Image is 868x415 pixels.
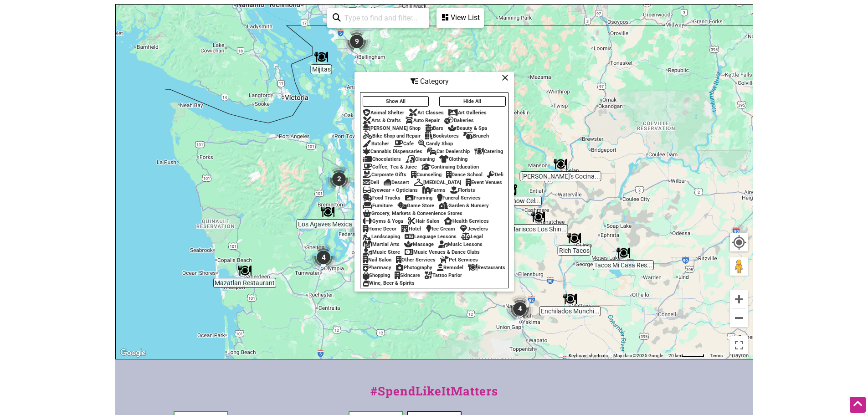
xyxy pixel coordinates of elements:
[406,118,440,123] div: Auto Repair
[501,178,522,199] div: Neu Flessenow Cellars
[666,353,707,359] button: Map Scale: 20 km per 47 pixels
[363,133,421,139] div: Bike Shop and Repair
[363,226,396,232] div: Home Decor
[569,353,608,359] button: Keyboard shortcuts
[363,187,418,193] div: Eyewear + Opticians
[503,292,537,326] div: 4
[440,257,478,263] div: Pet Services
[411,172,442,178] div: Counseling
[425,125,443,131] div: Bars
[438,241,483,247] div: Music Lessons
[463,133,489,139] div: Brunch
[322,162,356,196] div: 2
[363,118,401,123] div: Arts & Crafts
[363,241,400,247] div: Martial Arts
[346,211,381,246] div: 49
[427,149,470,154] div: Car Dealership
[363,272,390,278] div: Shopping
[363,141,389,147] div: Butcher
[327,8,429,28] div: Type to search and filter
[406,156,435,162] div: Cleaning
[405,249,480,255] div: Music Venues & Dance Clubs
[444,118,474,123] div: Bakeries
[363,265,391,271] div: Pharmacy
[118,347,148,359] img: Google
[466,179,502,185] div: Event Venues
[437,8,484,28] div: See a list of the visible businesses
[317,201,338,222] div: Los Agaves Mexican Restaurant
[401,226,421,232] div: Hotel
[422,187,446,193] div: Farms
[397,203,434,209] div: Game Store
[668,353,681,358] span: 20 km
[550,154,571,174] div: Marcela's Cocina Mexicana
[118,347,148,359] a: Open this area in Google Maps (opens a new window)
[418,141,453,147] div: Candy Shop
[448,110,487,116] div: Art Galleries
[363,96,429,107] button: Show All
[234,260,255,281] div: Mazatlan Restaurant
[730,290,748,308] button: Zoom in
[560,288,580,309] div: Enchilados Munchies Bar
[394,141,414,147] div: Cafe
[474,149,503,154] div: Catering
[306,240,341,275] div: 4
[395,272,420,278] div: Skincare
[487,172,503,178] div: Deli
[363,210,462,216] div: Grocery, Markets & Convenience Stores
[363,249,400,255] div: Music Store
[405,234,457,240] div: Language Lessons
[425,272,462,278] div: Tattoo Parlor
[363,164,417,170] div: Coffee, Tea & Juice
[437,195,481,201] div: Funeral Services
[461,234,483,240] div: Legal
[439,156,467,162] div: Clothing
[405,195,432,201] div: Framing
[439,96,506,107] button: Hide All
[115,382,753,409] div: #SpendLikeItMatters
[437,265,463,271] div: Remodel
[363,156,401,162] div: Chocolatiers
[363,195,401,201] div: Food Trucks
[396,265,432,271] div: Photography
[444,218,489,224] div: Health Services
[426,226,455,232] div: Ice Cream
[468,265,505,271] div: Restaurants
[564,228,585,249] div: Rich Tacos
[448,125,487,131] div: Beauty & Spa
[710,353,723,358] a: Terms
[414,179,461,185] div: [MEDICAL_DATA]
[339,24,374,59] div: 9
[730,233,748,251] button: Your Location
[729,335,749,355] button: Toggle fullscreen view
[446,172,483,178] div: Dance School
[730,309,748,327] button: Zoom out
[384,179,409,185] div: Dessert
[460,226,488,232] div: Jewelers
[421,164,479,170] div: Continuing Education
[363,218,403,224] div: Gyms & Yoga
[363,179,379,185] div: Deli
[311,46,332,67] div: Mijitas
[437,9,483,26] div: View List
[363,110,404,116] div: Animal Shelter
[613,242,634,263] div: Tacos Mi Casa Restaurant
[408,218,439,224] div: Hair Salon
[404,241,434,247] div: Massage
[730,257,748,276] button: Drag Pegman onto the map to open Street View
[363,280,415,286] div: Wine, Beer & Spirits
[409,110,444,116] div: Art Classes
[528,206,549,227] div: Mariscos Los Shinolas
[354,72,514,292] div: Filter by category
[363,149,422,154] div: Cannabis Dispensaries
[613,353,663,358] span: Map data ©2025 Google
[850,397,866,413] div: Scroll Back to Top
[425,133,459,139] div: Bookstores
[439,203,489,209] div: Garden & Nursery
[363,234,400,240] div: Landscaping
[363,125,421,131] div: [PERSON_NAME] Shop
[363,172,406,178] div: Corporate Gifts
[450,187,475,193] div: Florists
[396,257,436,263] div: Other Services
[349,160,393,204] div: 338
